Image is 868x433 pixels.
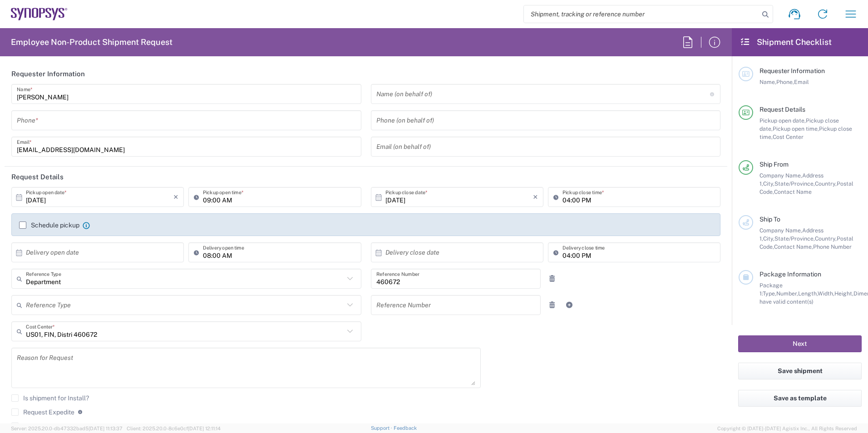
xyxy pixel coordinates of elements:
span: Package Information [759,271,821,278]
label: Return label required [11,423,84,430]
span: Phone, [776,79,794,85]
h2: Shipment Checklist [740,37,832,48]
span: Height, [834,290,853,297]
span: City, [763,180,774,187]
span: Package 1: [759,282,783,297]
span: Client: 2025.20.0-8c6e0cf [127,426,221,431]
span: Requester Information [759,67,825,74]
span: State/Province, [774,180,815,187]
a: Remove Reference [546,299,558,311]
span: Company Name, [759,227,802,234]
span: Pickup open time, [773,125,819,132]
span: Ship From [759,161,789,168]
label: Is shipment for Install? [11,394,89,402]
span: Ship To [759,216,780,223]
span: Width, [818,290,834,297]
input: Shipment, tracking or reference number [524,5,759,23]
label: Schedule pickup [19,221,79,229]
h2: Request Details [11,172,64,182]
span: Contact Name, [774,243,813,250]
span: Server: 2025.20.0-db47332bad5 [11,426,123,431]
label: Request Expedite [11,408,74,416]
span: Email [794,79,809,85]
a: Feedback [394,425,417,431]
i: × [173,190,178,204]
a: Support [371,425,394,431]
span: Company Name, [759,172,802,179]
span: Country, [815,235,837,242]
a: Add Reference [563,299,576,311]
span: Phone Number [813,243,852,250]
span: [DATE] 12:11:14 [188,426,221,431]
button: Save shipment [738,363,862,379]
span: [DATE] 11:13:37 [89,426,123,431]
span: Length, [798,290,818,297]
span: Number, [776,290,798,297]
button: Save as template [738,390,862,407]
span: Pickup open date, [759,117,806,124]
i: × [533,190,538,204]
span: Cost Center [773,133,804,140]
span: City, [763,235,774,242]
a: Remove Reference [546,272,558,285]
span: State/Province, [774,235,815,242]
span: Request Details [759,106,805,113]
span: Contact Name [774,188,812,195]
span: Type, [763,290,776,297]
span: Country, [815,180,837,187]
h2: Employee Non-Product Shipment Request [11,37,173,48]
span: Copyright © [DATE]-[DATE] Agistix Inc., All Rights Reserved [717,424,857,433]
span: Name, [759,79,776,85]
button: Next [738,335,862,352]
h2: Requester Information [11,69,85,79]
